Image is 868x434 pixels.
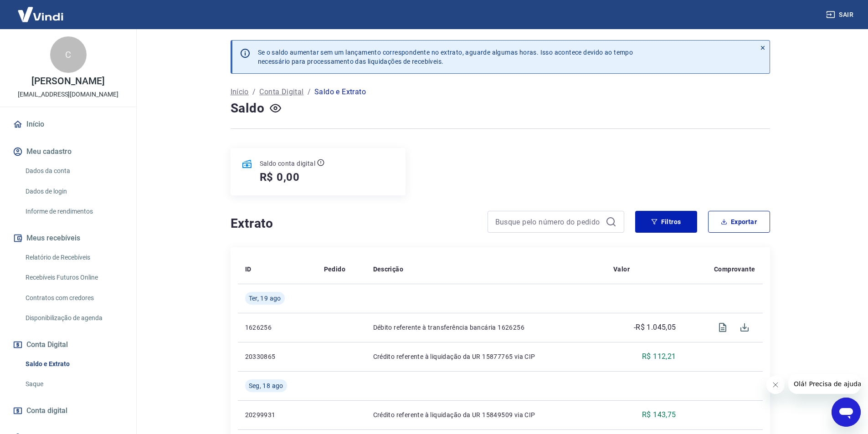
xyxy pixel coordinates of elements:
p: [PERSON_NAME] [31,77,104,86]
h4: Saldo [231,99,265,117]
div: C [50,36,87,73]
p: Crédito referente à liquidação da UR 15849509 via CIP [373,410,599,419]
p: 20330865 [245,352,309,361]
a: Saldo e Extrato [22,355,125,373]
p: Saldo e Extrato [314,87,366,97]
a: Início [11,114,125,134]
a: Dados da conta [22,162,125,180]
iframe: Mensagem da empresa [788,374,861,394]
button: Meu cadastro [11,142,125,162]
p: Descrição [373,265,404,274]
p: Valor [613,265,630,274]
a: Disponibilização de agenda [22,309,125,327]
p: ID [245,265,252,274]
p: 20299931 [245,410,309,419]
a: Recebíveis Futuros Online [22,268,125,287]
span: Conta digital [26,404,67,417]
p: / [252,87,256,97]
span: Visualizar [712,317,734,338]
button: Conta Digital [11,335,125,355]
p: -R$ 1.045,05 [634,322,676,333]
h5: R$ 0,00 [260,170,300,184]
p: Comprovante [714,265,755,274]
iframe: Botão para abrir a janela de mensagens [832,398,861,427]
iframe: Fechar mensagem [766,376,785,394]
button: Filtros [635,211,697,233]
a: Relatório de Recebíveis [22,248,125,267]
a: Conta Digital [259,87,303,97]
p: / [308,87,311,97]
button: Exportar [708,211,770,233]
p: R$ 143,75 [642,409,676,420]
p: [EMAIL_ADDRESS][DOMAIN_NAME] [18,90,118,99]
p: Pedido [324,265,345,274]
p: Saldo conta digital [260,159,316,168]
h4: Extrato [231,214,477,233]
span: Olá! Precisa de ajuda? [5,6,77,14]
a: Dados de login [22,182,125,201]
a: Início [231,87,249,97]
p: 1626256 [245,323,309,332]
a: Conta digital [11,401,125,421]
a: Contratos com credores [22,289,125,307]
p: R$ 112,21 [642,351,676,362]
span: Seg, 18 ago [249,381,283,390]
button: Meus recebíveis [11,228,125,248]
p: Crédito referente à liquidação da UR 15877765 via CIP [373,352,599,361]
span: Ter, 19 ago [249,294,281,303]
a: Informe de rendimentos [22,202,125,221]
img: Vindi [11,0,70,28]
input: Busque pelo número do pedido [495,215,602,229]
p: Se o saldo aumentar sem um lançamento correspondente no extrato, aguarde algumas horas. Isso acon... [258,48,633,66]
p: Débito referente à transferência bancária 1626256 [373,323,599,332]
a: Saque [22,375,125,393]
button: Sair [824,6,857,23]
span: Download [734,317,755,338]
